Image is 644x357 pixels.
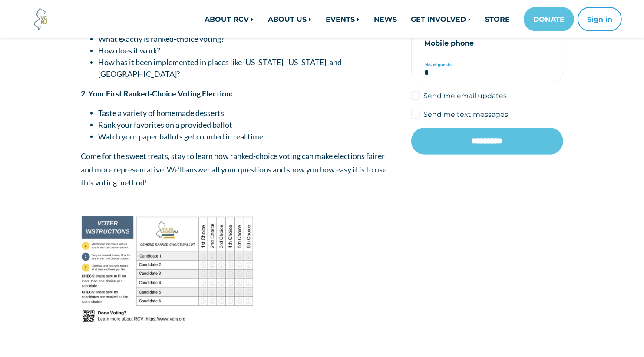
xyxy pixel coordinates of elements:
[423,109,508,119] label: Send me text messages
[99,33,398,45] li: What exactly is ranked-choice voting?
[319,10,367,28] a: EVENTS
[423,90,507,101] label: Send me email updates
[478,10,517,28] a: STORE
[29,7,53,31] img: Voter Choice NJ
[578,7,622,31] button: Sign in or sign up
[81,216,254,324] img: Generic_Ballot_Image.jpg
[404,10,478,28] a: GET INVOLVED
[367,10,404,28] a: NEWS
[136,7,622,31] nav: Main navigation
[81,149,398,189] p: Come for the sweet treats, stay to learn how ranked-choice voting can make elections fairer and m...
[99,56,398,80] li: How has it been implemented in places like [US_STATE], [US_STATE], and [GEOGRAPHIC_DATA]?
[81,89,233,98] strong: 2. Your First Ranked-Choice Voting Election:
[198,10,261,28] a: ABOUT RCV
[99,131,398,142] li: Watch your paper ballots get counted in real time
[99,45,398,56] li: How does it work?
[524,7,574,31] a: DONATE
[99,107,398,119] li: Taste a variety of homemade desserts
[261,10,319,28] a: ABOUT US
[99,119,398,131] li: Rank your favorites on a provided ballot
